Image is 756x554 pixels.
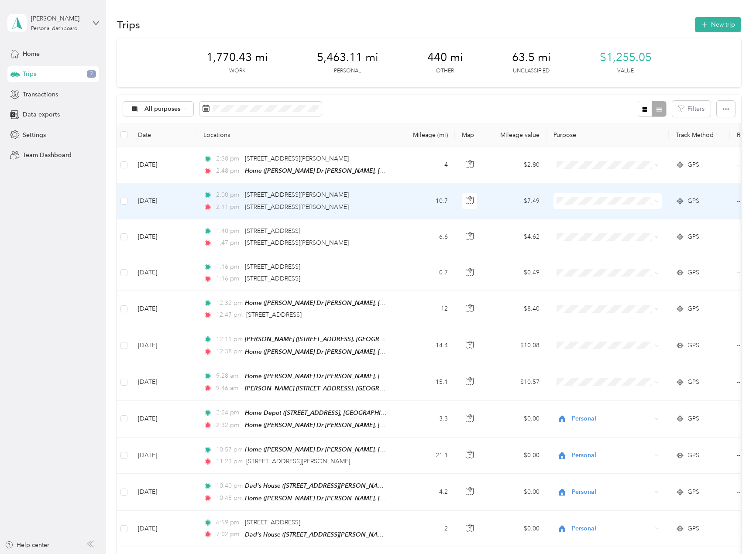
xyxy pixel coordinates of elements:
[485,291,546,327] td: $8.40
[131,511,196,547] td: [DATE]
[131,183,196,219] td: [DATE]
[245,446,475,453] span: Home ([PERSON_NAME] Dr [PERSON_NAME], [GEOGRAPHIC_DATA], [US_STATE])
[87,70,96,78] span: 7
[216,226,241,236] span: 1:40 pm
[23,130,46,140] span: Settings
[216,166,241,176] span: 2:48 pm
[397,255,455,291] td: 0.7
[216,310,243,320] span: 12:47 pm
[131,291,196,327] td: [DATE]
[245,335,453,343] span: [PERSON_NAME] ([STREET_ADDRESS], [GEOGRAPHIC_DATA], [US_STATE])
[5,540,49,550] button: Help center
[216,371,241,381] span: 9:28 am
[144,106,181,112] span: All purposes
[229,67,245,75] p: Work
[246,458,350,465] span: [STREET_ADDRESS][PERSON_NAME]
[485,364,546,401] td: $10.57
[485,401,546,438] td: $0.00
[23,69,36,79] span: Trips
[216,445,241,455] span: 10:57 pm
[131,438,196,474] td: [DATE]
[687,487,699,497] span: GPS
[23,150,72,160] span: Team Dashboard
[245,348,475,356] span: Home ([PERSON_NAME] Dr [PERSON_NAME], [GEOGRAPHIC_DATA], [US_STATE])
[245,191,349,198] span: [STREET_ADDRESS][PERSON_NAME]
[246,311,302,318] span: [STREET_ADDRESS]
[216,347,241,356] span: 12:38 pm
[485,123,546,147] th: Mileage value
[695,17,741,32] button: New trip
[131,474,196,510] td: [DATE]
[687,304,699,314] span: GPS
[23,110,60,119] span: Data exports
[216,408,241,417] span: 2:24 pm
[245,155,349,162] span: [STREET_ADDRESS][PERSON_NAME]
[245,373,475,380] span: Home ([PERSON_NAME] Dr [PERSON_NAME], [GEOGRAPHIC_DATA], [US_STATE])
[397,438,455,474] td: 21.1
[397,327,455,364] td: 14.4
[485,183,546,219] td: $7.49
[707,505,756,554] iframe: Everlance-gr Chat Button Frame
[397,123,455,147] th: Mileage (mi)
[397,401,455,438] td: 3.3
[216,238,241,248] span: 1:47 pm
[31,26,78,31] div: Personal dashboard
[485,511,546,547] td: $0.00
[245,167,475,174] span: Home ([PERSON_NAME] Dr [PERSON_NAME], [GEOGRAPHIC_DATA], [US_STATE])
[485,327,546,364] td: $10.08
[196,123,397,147] th: Locations
[397,183,455,219] td: 10.7
[485,219,546,255] td: $4.62
[687,232,699,242] span: GPS
[600,51,652,65] span: $1,255.05
[334,67,361,75] p: Personal
[245,482,491,489] span: Dad's House ([STREET_ADDRESS][PERSON_NAME] , [GEOGRAPHIC_DATA], [US_STATE])
[572,524,652,533] span: Personal
[687,196,699,206] span: GPS
[485,147,546,183] td: $2.80
[397,511,455,547] td: 2
[687,524,699,533] span: GPS
[669,123,730,147] th: Track Method
[23,49,40,58] span: Home
[687,160,699,170] span: GPS
[687,451,699,460] span: GPS
[245,299,475,307] span: Home ([PERSON_NAME] Dr [PERSON_NAME], [GEOGRAPHIC_DATA], [US_STATE])
[455,123,485,147] th: Map
[245,263,300,270] span: [STREET_ADDRESS]
[397,147,455,183] td: 4
[216,335,241,344] span: 12:11 pm
[216,518,241,527] span: 6:59 pm
[427,51,463,65] span: 440 mi
[131,327,196,364] td: [DATE]
[317,51,378,65] span: 5,463.11 mi
[397,291,455,327] td: 12
[216,262,241,272] span: 1:16 pm
[245,385,453,392] span: [PERSON_NAME] ([STREET_ADDRESS], [GEOGRAPHIC_DATA], [US_STATE])
[245,531,491,538] span: Dad's House ([STREET_ADDRESS][PERSON_NAME] , [GEOGRAPHIC_DATA], [US_STATE])
[216,190,241,200] span: 2:00 pm
[131,123,196,147] th: Date
[131,219,196,255] td: [DATE]
[23,90,58,99] span: Transactions
[245,239,349,246] span: [STREET_ADDRESS][PERSON_NAME]
[572,451,652,460] span: Personal
[513,67,550,75] p: Unclassified
[216,154,241,164] span: 2:38 pm
[216,298,241,308] span: 12:32 pm
[216,457,243,466] span: 11:23 pm
[216,274,241,284] span: 1:16 pm
[687,377,699,387] span: GPS
[512,51,551,65] span: 63.5 mi
[245,495,475,502] span: Home ([PERSON_NAME] Dr [PERSON_NAME], [GEOGRAPHIC_DATA], [US_STATE])
[245,409,440,417] span: Home Depot ([STREET_ADDRESS], [GEOGRAPHIC_DATA], [US_STATE])
[131,147,196,183] td: [DATE]
[216,493,241,503] span: 10:48 pm
[131,401,196,438] td: [DATE]
[687,268,699,277] span: GPS
[216,421,241,430] span: 2:32 pm
[216,481,241,491] span: 10:40 pm
[397,219,455,255] td: 6.6
[572,414,652,424] span: Personal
